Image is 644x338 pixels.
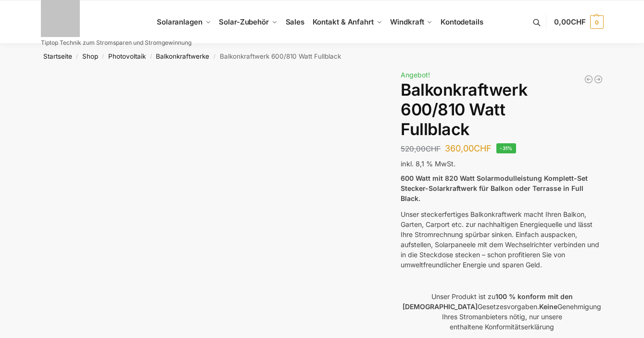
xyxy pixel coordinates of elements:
[313,17,374,26] span: Kontakt & Anfahrt
[24,44,620,69] nav: Breadcrumb
[215,0,281,44] a: Solar-Zubehör
[401,174,588,202] strong: 600 Watt mit 820 Watt Solarmodulleistung Komplett-Set Stecker-Solarkraftwerk für Balkon oder Terr...
[43,52,72,60] a: Startseite
[441,17,483,26] span: Kontodetails
[401,80,603,139] h1: Balkonkraftwerk 600/810 Watt Fullblack
[401,291,603,332] p: Unser Produkt ist zu Gesetzesvorgaben. Genehmigung Ihres Stromanbieters nötig, nur unsere enthalt...
[401,144,441,153] bdi: 520,00
[426,144,441,153] span: CHF
[386,0,437,44] a: Windkraft
[209,53,219,61] span: /
[474,143,492,153] span: CHF
[146,53,156,61] span: /
[445,143,492,153] bdi: 360,00
[539,302,557,311] strong: Keine
[219,17,269,26] span: Solar-Zubehör
[401,160,455,168] span: inkl. 8,1 % MwSt.
[554,8,603,37] a: 0,00CHF 0
[98,53,108,61] span: /
[72,53,82,61] span: /
[281,0,308,44] a: Sales
[584,75,593,84] a: Balkonkraftwerk 445/600 Watt Bificial
[496,143,516,153] span: -31%
[401,71,430,79] span: Angebot!
[403,292,573,311] strong: 100 % konform mit den [DEMOGRAPHIC_DATA]
[571,17,586,26] span: CHF
[286,17,305,26] span: Sales
[157,17,202,26] span: Solaranlagen
[308,0,386,44] a: Kontakt & Anfahrt
[401,209,603,270] p: Unser steckerfertiges Balkonkraftwerk macht Ihren Balkon, Garten, Carport etc. zur nachhaltigen E...
[390,17,424,26] span: Windkraft
[593,75,603,84] a: 890/600 Watt Solarkraftwerk + 2,7 KW Batteriespeicher Genehmigungsfrei
[590,15,604,29] span: 0
[108,52,146,60] a: Photovoltaik
[41,40,191,46] p: Tiptop Technik zum Stromsparen und Stromgewinnung
[82,52,98,60] a: Shop
[437,0,487,44] a: Kontodetails
[156,52,209,60] a: Balkonkraftwerke
[554,17,585,26] span: 0,00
